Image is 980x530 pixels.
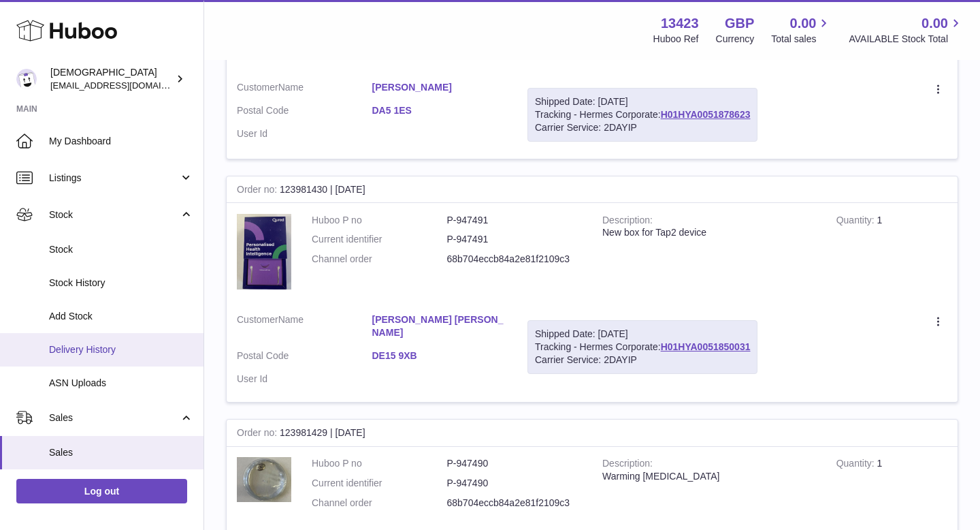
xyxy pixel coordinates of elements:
[653,33,699,46] div: Huboo Ref
[16,479,187,503] a: Log out
[237,314,278,325] span: Customer
[237,427,280,441] strong: Order no
[237,82,278,93] span: Customer
[602,470,816,483] div: Warming [MEDICAL_DATA]
[16,69,37,89] img: olgazyuz@outlook.com
[716,33,755,46] div: Currency
[535,95,750,108] div: Shipped Date: [DATE]
[602,458,653,472] strong: Description
[372,349,508,362] a: DE15 9XB
[227,420,958,447] div: 123981429 | [DATE]
[661,14,699,33] strong: 13423
[49,135,193,148] span: My Dashboard
[50,66,173,92] div: [DEMOGRAPHIC_DATA]
[527,88,757,142] div: Tracking - Hermes Corporate:
[661,109,751,120] a: H01HYA0051878623
[312,497,447,510] dt: Channel order
[849,14,964,46] a: 0.00 AVAILABLE Stock Total
[237,127,372,140] dt: User Id
[237,184,280,198] strong: Order no
[372,104,508,117] a: DA5 1ES
[602,226,816,239] div: New box for Tap2 device
[237,373,372,386] dt: User Id
[312,214,447,227] dt: Huboo P no
[447,457,583,470] dd: P-947490
[535,354,750,367] div: Carrier Service: 2DAYIP
[447,497,583,510] dd: 68b704eccb84a2e81f2109c3
[49,377,193,390] span: ASN Uploads
[661,341,751,352] a: H01HYA0051850031
[527,320,757,374] div: Tracking - Hermes Corporate:
[447,233,583,246] dd: P-947491
[237,457,291,501] img: 1707605143.png
[447,214,583,227] dd: P-947491
[372,313,508,339] a: [PERSON_NAME] [PERSON_NAME]
[725,14,754,33] strong: GBP
[49,411,179,424] span: Sales
[771,33,832,46] span: Total sales
[50,80,200,91] span: [EMAIL_ADDRESS][DOMAIN_NAME]
[372,81,508,94] a: [PERSON_NAME]
[535,328,750,341] div: Shipped Date: [DATE]
[49,343,193,356] span: Delivery History
[447,253,583,266] dd: 68b704eccb84a2e81f2109c3
[447,477,583,490] dd: P-947490
[836,215,877,229] strong: Quantity
[237,349,372,366] dt: Postal Code
[49,277,193,290] span: Stock History
[771,14,832,46] a: 0.00 Total sales
[237,214,291,290] img: 1707605344.png
[790,14,817,33] span: 0.00
[49,310,193,323] span: Add Stock
[826,204,958,303] td: 1
[312,477,447,490] dt: Current identifier
[49,172,179,185] span: Listings
[49,243,193,256] span: Stock
[312,233,447,246] dt: Current identifier
[849,33,964,46] span: AVAILABLE Stock Total
[237,104,372,121] dt: Postal Code
[836,458,877,472] strong: Quantity
[49,208,179,221] span: Stock
[312,253,447,266] dt: Channel order
[826,447,958,527] td: 1
[602,215,653,229] strong: Description
[49,446,193,459] span: Sales
[237,313,372,343] dt: Name
[227,176,958,204] div: 123981430 | [DATE]
[921,14,948,33] span: 0.00
[312,457,447,470] dt: Huboo P no
[237,81,372,97] dt: Name
[535,121,750,134] div: Carrier Service: 2DAYIP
